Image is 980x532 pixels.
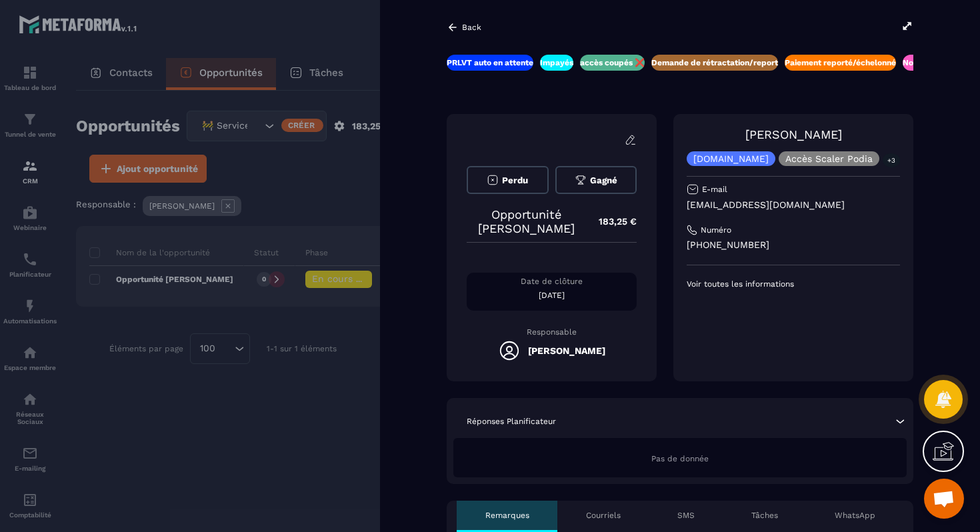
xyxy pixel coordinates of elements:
span: Pas de donnée [651,454,709,463]
p: Demande de rétractation/report [651,57,778,68]
p: 183,25 € [585,209,637,235]
p: PRLVT auto en attente [447,57,533,68]
a: [PERSON_NAME] [745,127,842,141]
p: [DOMAIN_NAME] [693,154,769,163]
button: Gagné [555,166,637,194]
p: [PHONE_NUMBER] [687,239,900,251]
p: Paiement reporté/échelonné [785,57,896,68]
p: Tâches [751,510,778,521]
p: WhatsApp [835,510,875,521]
p: accès coupés ❌ [580,57,645,68]
p: E-mail [702,184,727,195]
span: Perdu [502,175,528,185]
p: Back [462,23,481,32]
p: Remarques [485,510,529,521]
a: Ouvrir le chat [924,479,964,519]
p: [DATE] [467,290,637,301]
p: Réponses Planificateur [467,416,556,427]
span: Gagné [590,175,617,185]
p: SMS [677,510,695,521]
p: Voir toutes les informations [687,279,900,289]
p: Accès Scaler Podia [785,154,873,163]
p: +3 [883,153,900,167]
p: Courriels [586,510,621,521]
h5: [PERSON_NAME] [528,345,605,356]
p: [EMAIL_ADDRESS][DOMAIN_NAME] [687,199,900,211]
p: Opportunité [PERSON_NAME] [467,207,585,235]
p: Nouveaux [903,57,941,68]
p: Date de clôture [467,276,637,287]
button: Perdu [467,166,549,194]
p: Impayés [540,57,573,68]
p: Numéro [701,225,731,235]
p: Responsable [467,327,637,337]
